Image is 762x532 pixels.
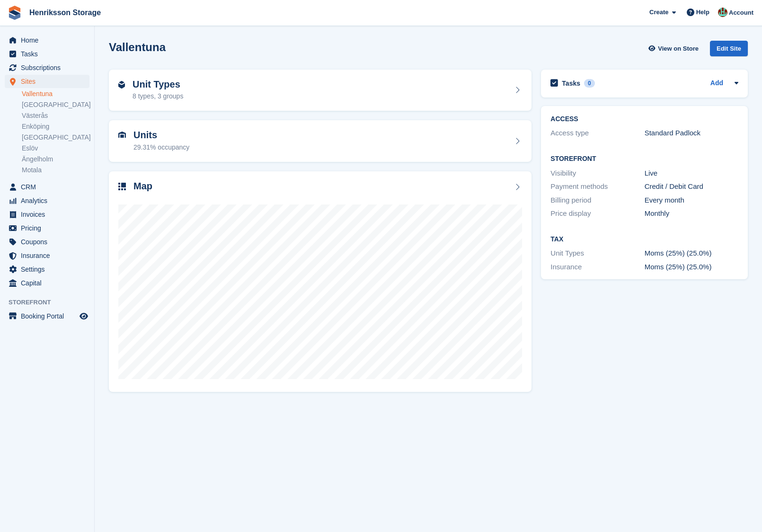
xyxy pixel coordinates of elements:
span: Tasks [21,47,78,61]
a: Preview store [78,310,89,322]
a: Edit Site [710,41,748,60]
a: menu [5,263,89,276]
span: Pricing [21,222,78,235]
a: Henriksson Storage [26,5,105,20]
h2: Units [133,130,189,141]
span: Invoices [21,208,78,221]
a: menu [5,47,89,61]
span: Create [649,8,668,17]
a: menu [5,61,89,74]
div: Standard Padlock [645,128,738,139]
span: Analytics [21,194,78,207]
a: Units 29.31% occupancy [109,120,532,162]
a: menu [5,222,89,235]
div: Edit Site [710,41,748,56]
div: Unit Types [550,248,644,259]
div: 29.31% occupancy [133,142,189,152]
div: Credit / Debit Card [645,181,738,192]
div: Monthly [645,208,738,219]
span: Account [729,8,753,18]
span: Help [696,8,709,17]
div: Visibility [550,168,644,179]
h2: Tax [550,236,738,243]
a: menu [5,34,89,47]
a: Vallentuna [22,89,89,98]
div: Every month [645,195,738,206]
a: Västerås [22,111,89,120]
div: Payment methods [550,181,644,192]
img: unit-type-icn-2b2737a686de81e16bb02015468b77c625bbabd49415b5ef34ead5e3b44a266d.svg [118,81,125,89]
h2: Unit Types [133,79,183,90]
a: Map [109,171,532,392]
a: Unit Types 8 types, 3 groups [109,70,532,111]
span: CRM [21,180,78,194]
img: unit-icn-7be61d7bf1b0ce9d3e12c5938cc71ed9869f7b940bace4675aadf7bd6d80202e.svg [118,132,126,138]
h2: Map [133,181,152,192]
a: View on Store [647,41,702,56]
span: Subscriptions [21,61,78,74]
div: Billing period [550,195,644,206]
a: menu [5,194,89,207]
img: Isak Martinelle [718,8,727,17]
span: Capital [21,276,78,290]
img: map-icn-33ee37083ee616e46c38cad1a60f524a97daa1e2b2c8c0bc3eb3415660979fc1.svg [118,183,126,190]
a: [GEOGRAPHIC_DATA] [22,133,89,142]
a: menu [5,249,89,262]
span: Storefront [9,298,94,307]
a: Enköping [22,122,89,131]
img: stora-icon-8386f47178a22dfd0bd8f6a31ec36ba5ce8667c1dd55bd0f319d3a0aa187defe.svg [8,6,22,20]
span: Coupons [21,235,78,248]
h2: Storefront [550,155,738,163]
a: menu [5,208,89,221]
div: Moms (25%) (25.0%) [645,262,738,273]
span: Settings [21,263,78,276]
h2: Vallentuna [109,41,166,53]
span: Insurance [21,249,78,262]
div: Insurance [550,262,644,273]
a: Motala [22,166,89,175]
div: 0 [584,79,595,88]
a: Eslöv [22,144,89,153]
h2: Tasks [562,79,580,88]
a: Add [710,78,723,89]
a: [GEOGRAPHIC_DATA] [22,100,89,109]
span: View on Store [658,44,699,53]
div: Moms (25%) (25.0%) [645,248,738,259]
a: menu [5,180,89,194]
div: Access type [550,128,644,139]
a: menu [5,276,89,290]
a: Ängelholm [22,155,89,164]
span: Home [21,34,78,47]
a: menu [5,235,89,248]
h2: ACCESS [550,115,738,123]
span: Sites [21,75,78,88]
div: Price display [550,208,644,219]
div: Live [645,168,738,179]
a: menu [5,310,89,323]
span: Booking Portal [21,310,78,323]
div: 8 types, 3 groups [133,91,183,101]
a: menu [5,75,89,88]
